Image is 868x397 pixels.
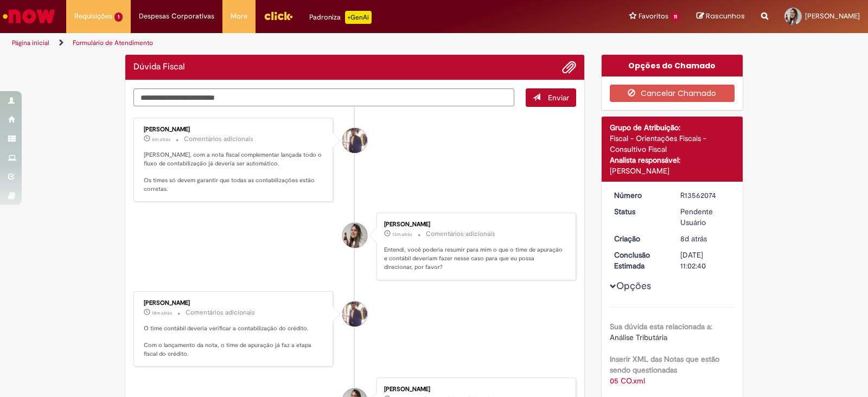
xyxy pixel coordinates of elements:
[606,190,673,201] dt: Número
[152,136,170,143] span: 6m atrás
[671,12,680,22] span: 11
[342,223,367,248] div: Jessica Dos Santos Silva
[309,11,372,24] div: Padroniza
[133,62,185,72] h2: Dúvida Fiscal Histórico de tíquete
[392,231,412,238] span: 13m atrás
[680,206,731,228] div: Pendente Usuário
[12,39,49,47] a: Página inicial
[342,128,367,153] div: Gabriel Rodrigues Barao
[697,11,745,22] a: Rascunhos
[342,302,367,326] div: Gabriel Rodrigues Barao
[384,246,565,271] p: Entendi, você poderia resumir para mim o que o time de apuração e contábil deveriam fazer nesse c...
[392,231,412,238] time: 01/10/2025 14:31:34
[548,93,569,103] span: Enviar
[680,233,731,244] div: 24/09/2025 10:21:43
[639,11,668,22] span: Favoritos
[8,33,571,53] ul: Trilhas de página
[610,354,719,375] b: Inserir XML das Notas que estão sendo questionadas
[144,300,324,306] div: [PERSON_NAME]
[114,12,123,22] span: 1
[610,376,645,386] a: Download de 05 CO.xml
[144,151,324,194] p: [PERSON_NAME], com a nota fiscal complementar lançada todo o fluxo de contabilização já deveria s...
[606,249,673,271] dt: Conclusão Estimada
[610,122,735,133] div: Grupo de Atribuição:
[133,88,514,107] textarea: Digite sua mensagem aqui...
[426,229,495,239] small: Comentários adicionais
[345,11,372,24] p: +GenAi
[680,234,707,244] span: 8d atrás
[152,310,172,316] time: 01/10/2025 14:27:29
[602,55,743,76] div: Opções do Chamado
[144,126,324,133] div: [PERSON_NAME]
[706,11,745,21] span: Rascunhos
[526,88,576,107] button: Enviar
[186,308,255,317] small: Comentários adicionais
[74,11,112,22] span: Requisições
[264,8,293,24] img: click_logo_yellow_360x200.png
[805,11,860,21] span: [PERSON_NAME]
[184,135,253,144] small: Comentários adicionais
[152,310,172,316] span: 18m atrás
[606,206,673,217] dt: Status
[680,234,707,244] time: 24/09/2025 10:21:43
[610,332,667,342] span: Análise Tributária
[384,221,565,228] div: [PERSON_NAME]
[231,11,247,22] span: More
[144,324,324,358] p: O time contábil deveria verificar a contabilização do crédito. Com o lançamento da nota, o time d...
[139,11,214,22] span: Despesas Corporativas
[610,322,712,331] b: Sua dúvida esta relacionada a:
[610,165,735,176] div: [PERSON_NAME]
[610,155,735,165] div: Analista responsável:
[680,190,731,201] div: R13562074
[606,233,673,244] dt: Criação
[610,133,735,155] div: Fiscal - Orientações Fiscais - Consultivo Fiscal
[1,5,57,27] img: ServiceNow
[610,85,735,102] button: Cancelar Chamado
[73,39,153,47] a: Formulário de Atendimento
[562,60,576,74] button: Adicionar anexos
[680,249,731,271] div: [DATE] 11:02:40
[384,386,565,393] div: [PERSON_NAME]
[152,136,170,143] time: 01/10/2025 14:38:46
